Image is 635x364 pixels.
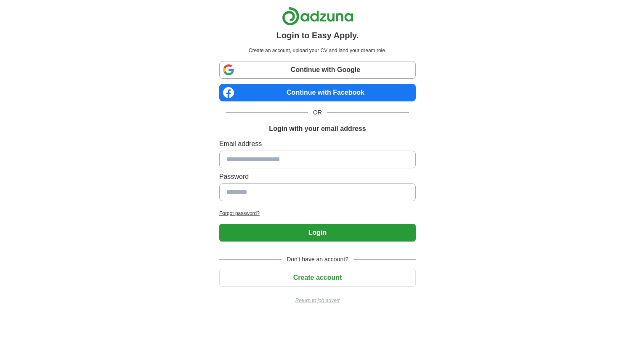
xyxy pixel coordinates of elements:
[219,139,416,149] label: Email address
[219,274,416,281] a: Create account
[219,84,416,101] a: Continue with Facebook
[269,124,366,134] h1: Login with your email address
[308,108,327,117] span: OR
[276,29,359,42] h1: Login to Easy Apply.
[221,47,414,54] p: Create an account, upload your CV and land your dream role.
[282,255,353,264] span: Don't have an account?
[219,297,416,304] a: Return to job advert
[219,61,416,79] a: Continue with Google
[219,224,416,242] button: Login
[219,210,416,217] a: Forgot password?
[282,7,353,26] img: Adzuna logo
[219,269,416,287] button: Create account
[219,172,416,182] label: Password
